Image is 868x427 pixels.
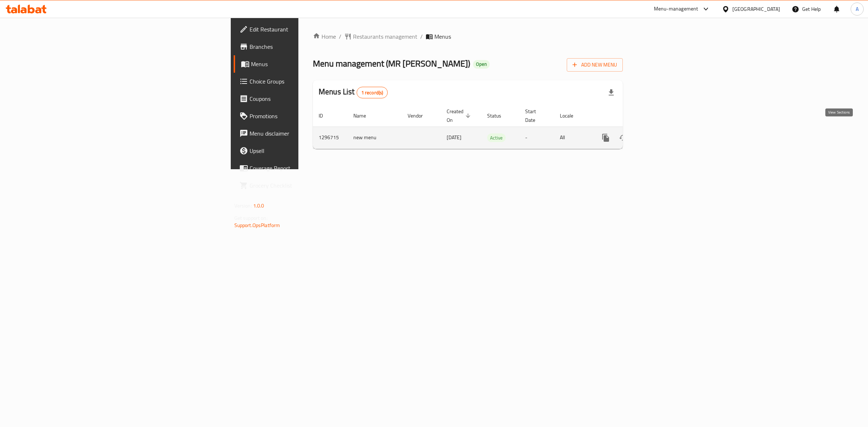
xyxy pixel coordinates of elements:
[487,133,506,142] div: Active
[473,61,490,67] span: Open
[250,146,370,155] span: Upsell
[250,25,370,34] span: Edit Restaurant
[567,58,623,72] button: Add New Menu
[573,60,617,69] span: Add New Menu
[519,127,554,149] td: -
[234,38,376,55] a: Branches
[234,55,376,73] a: Menus
[234,107,376,125] a: Promotions
[250,112,370,120] span: Promotions
[234,90,376,107] a: Coupons
[487,134,506,142] span: Active
[408,111,432,120] span: Vendor
[614,129,632,146] button: Change Status
[234,177,376,194] a: Grocery Checklist
[234,221,280,230] a: Support.OpsPlatform
[560,111,583,120] span: Locale
[234,213,268,223] span: Get support on:
[234,201,252,210] span: Version:
[473,60,490,69] div: Open
[591,105,672,127] th: Actions
[447,133,461,142] span: [DATE]
[251,60,370,68] span: Menus
[313,32,623,41] nav: breadcrumb
[250,77,370,86] span: Choice Groups
[234,125,376,142] a: Menu disclaimer
[253,201,264,210] span: 1.0.0
[487,111,511,120] span: Status
[554,127,591,149] td: All
[250,94,370,103] span: Coupons
[234,21,376,38] a: Edit Restaurant
[250,181,370,190] span: Grocery Checklist
[319,86,388,98] h2: Menus List
[603,84,620,101] div: Export file
[856,5,859,13] span: A
[732,5,780,13] div: [GEOGRAPHIC_DATA]
[357,87,388,98] div: Total records count
[344,32,417,41] a: Restaurants management
[597,129,614,146] button: more
[313,105,672,149] table: enhanced table
[250,42,370,51] span: Branches
[420,32,423,41] li: /
[447,107,473,124] span: Created On
[353,32,417,41] span: Restaurants management
[434,32,451,41] span: Menus
[525,107,545,124] span: Start Date
[250,129,370,138] span: Menu disclaimer
[250,164,370,172] span: Coverage Report
[654,5,698,13] div: Menu-management
[234,142,376,159] a: Upsell
[313,55,470,72] span: Menu management ( MR [PERSON_NAME] )
[319,111,332,120] span: ID
[234,73,376,90] a: Choice Groups
[357,89,388,96] span: 1 record(s)
[234,159,376,177] a: Coverage Report
[353,111,375,120] span: Name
